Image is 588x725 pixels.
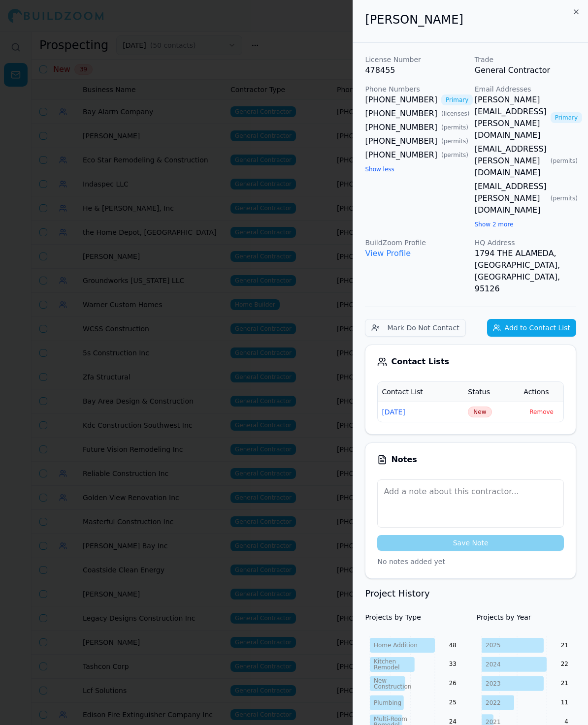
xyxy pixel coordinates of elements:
span: Primary [441,95,473,105]
p: General Contractor [475,64,576,76]
th: Actions [520,382,563,402]
p: License Number [365,55,466,64]
th: Status [464,382,520,402]
p: Trade [475,55,576,64]
div: Notes [377,455,564,465]
button: Show less [365,165,394,173]
span: ( permits ) [551,194,578,202]
a: [EMAIL_ADDRESS][PERSON_NAME][DOMAIN_NAME] [475,181,547,216]
tspan: 2022 [486,699,501,706]
p: Phone Numbers [365,84,466,94]
h2: [PERSON_NAME] [365,12,576,28]
span: Click to update status [468,407,491,417]
p: No notes added yet [377,557,564,567]
tspan: Kitchen [374,658,396,665]
a: [PHONE_NUMBER] [365,135,437,147]
a: [PHONE_NUMBER] [365,108,437,120]
span: ( licenses ) [441,110,470,118]
p: HQ Address [475,238,576,248]
p: 1794 THE ALAMEDA, [GEOGRAPHIC_DATA], [GEOGRAPHIC_DATA], 95126 [475,248,576,295]
a: [EMAIL_ADDRESS][PERSON_NAME][DOMAIN_NAME] [475,143,547,179]
text: 24 [449,718,457,725]
text: 33 [449,661,457,667]
tspan: 2023 [486,680,501,687]
button: Remove [523,406,559,418]
tspan: 2021 [486,718,501,725]
button: Add to Contact List [487,319,576,337]
span: ( permits ) [441,137,468,145]
text: 21 [560,680,568,687]
a: [PHONE_NUMBER] [365,94,437,106]
span: ( permits ) [441,151,468,159]
tspan: Remodel [374,664,400,671]
tspan: 2025 [486,642,501,649]
p: Email Addresses [475,84,576,94]
span: ( permits ) [551,157,578,165]
text: 4 [564,718,568,725]
p: 478455 [365,64,466,76]
a: [PHONE_NUMBER] [365,122,437,133]
text: 26 [449,680,457,687]
tspan: 2024 [486,661,501,668]
h3: Project History [365,587,576,600]
text: 22 [560,661,568,667]
a: View Profile [365,249,411,258]
h4: Projects by Year [477,612,576,622]
span: ( permits ) [441,124,468,131]
text: 11 [560,698,568,705]
th: Contact List [378,382,464,402]
text: 25 [449,699,457,706]
tspan: Plumbing [374,699,401,706]
h4: Projects by Type [365,612,464,622]
span: Primary [551,112,582,123]
p: BuildZoom Profile [365,238,466,248]
a: [PHONE_NUMBER] [365,149,437,161]
tspan: New [374,677,387,684]
div: Contact Lists [377,357,564,367]
a: [PERSON_NAME][EMAIL_ADDRESS][PERSON_NAME][DOMAIN_NAME] [475,94,547,141]
button: New [468,407,491,417]
tspan: Multi-Room [374,715,407,722]
text: 21 [560,641,568,648]
tspan: Home Addition [374,642,418,649]
button: Mark Do Not Contact [365,319,465,337]
text: 48 [449,641,457,648]
tspan: Construction [374,683,411,690]
button: [DATE] [382,407,405,417]
button: Show 2 more [475,221,514,228]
